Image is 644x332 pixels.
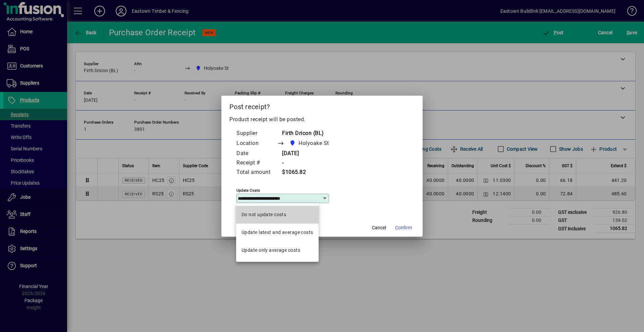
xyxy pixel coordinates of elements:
td: $1065.82 [277,168,342,177]
p: Product receipt will be posted. [229,115,415,124]
span: Holyoake St [287,139,332,148]
td: Location [236,138,277,149]
mat-label: Update costs [236,188,260,192]
mat-option: Do not update costs [236,206,319,224]
mat-option: Update only average costs [236,241,319,259]
td: Total amount [236,168,277,177]
span: Confirm [395,224,412,231]
span: Cancel [372,224,386,231]
td: Date [236,149,277,158]
td: [DATE] [277,149,342,158]
h2: Post receipt? [221,96,423,115]
td: Receipt # [236,158,277,168]
div: Update only average costs [241,247,300,254]
td: Firth Dricon (BL) [277,129,342,138]
td: Supplier [236,129,277,138]
div: Update latest and average costs [241,229,313,236]
span: Holyoake St [299,139,329,147]
td: - [277,158,342,168]
mat-option: Update latest and average costs [236,224,319,241]
button: Confirm [392,222,415,234]
button: Cancel [368,222,390,234]
div: Do not update costs [241,211,286,218]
